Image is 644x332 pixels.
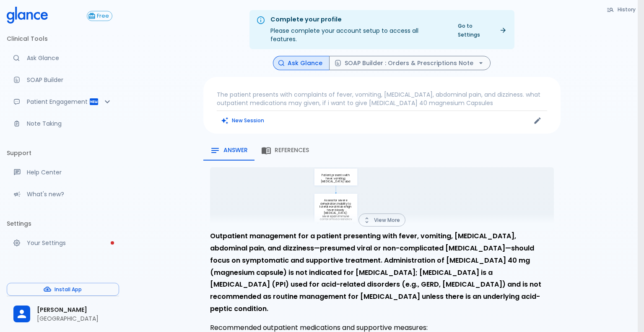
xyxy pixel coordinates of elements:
[602,3,641,16] button: History
[319,199,352,221] p: Assess for severe dehydration: inability to tolerate oral intake: high fever: bloody [MEDICAL_DAT...
[94,13,112,19] span: Free
[27,54,112,62] p: Ask Glance
[217,114,269,126] button: Clears all inputs and results.
[275,147,309,154] span: References
[273,56,330,71] button: Ask Glance
[37,306,112,314] span: [PERSON_NAME]
[27,190,112,198] p: What's new?
[358,213,405,227] button: View More
[329,56,491,71] button: SOAP Builder : Orders & Prescriptions Note
[27,168,112,177] p: Help Center
[270,13,446,47] div: Please complete your account setup to access all features.
[27,119,112,128] p: Note Taking
[319,174,352,187] p: Patient presents with fever: vomiting: [MEDICAL_DATA]: abd pain: and dizziness
[7,234,119,252] a: Please complete account setup
[531,114,544,127] button: Edit
[210,231,541,314] strong: Outpatient management for a patient presenting with fever, vomiting, [MEDICAL_DATA], abdominal pa...
[7,213,119,234] li: Settings
[87,11,119,21] a: Click to view or change your subscription
[7,185,119,203] div: Recent updates and feature releases
[7,283,119,296] button: Install App
[7,71,119,89] a: Docugen: Compose a clinical documentation in seconds
[7,49,119,67] a: Moramiz: Find ICD10AM codes instantly
[37,314,112,323] p: [GEOGRAPHIC_DATA]
[27,97,89,106] p: Patient Engagement
[270,15,446,24] div: Complete your profile
[7,163,119,182] a: Get help from our support team
[7,114,119,133] a: Advanced note-taking
[7,92,119,111] div: Patient Reports & Referrals
[27,76,112,84] p: SOAP Builder
[217,90,547,107] p: The patient presents with complaints of fever, vomiting, [MEDICAL_DATA], abdominal pain, and dizz...
[27,239,112,247] p: Your Settings
[453,20,511,41] a: Go to Settings
[7,29,119,49] li: Clinical Tools
[7,143,119,163] li: Support
[223,147,248,154] span: Answer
